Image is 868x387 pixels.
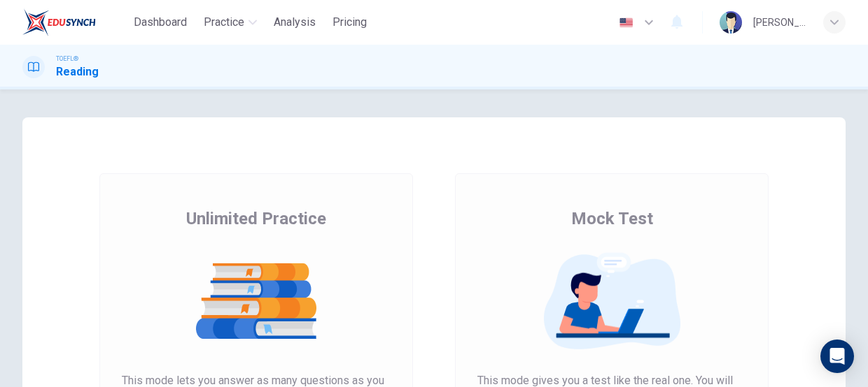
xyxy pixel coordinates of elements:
button: Dashboard [128,10,192,35]
span: Dashboard [134,14,187,31]
h1: Reading [56,64,99,80]
img: en [617,17,635,28]
img: Profile picture [720,11,742,34]
a: EduSynch logo [22,8,128,36]
span: TOEFL® [56,54,78,64]
span: Mock Test [571,207,653,230]
span: Unlimited Practice [186,207,326,230]
div: [PERSON_NAME] [PERSON_NAME] [753,14,806,31]
button: Practice [198,10,262,35]
span: Pricing [332,14,367,31]
img: EduSynch logo [22,8,96,36]
span: Analysis [274,14,316,31]
div: Open Intercom Messenger [820,339,854,373]
span: Practice [204,14,244,31]
button: Analysis [268,10,321,35]
button: Pricing [327,10,372,35]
